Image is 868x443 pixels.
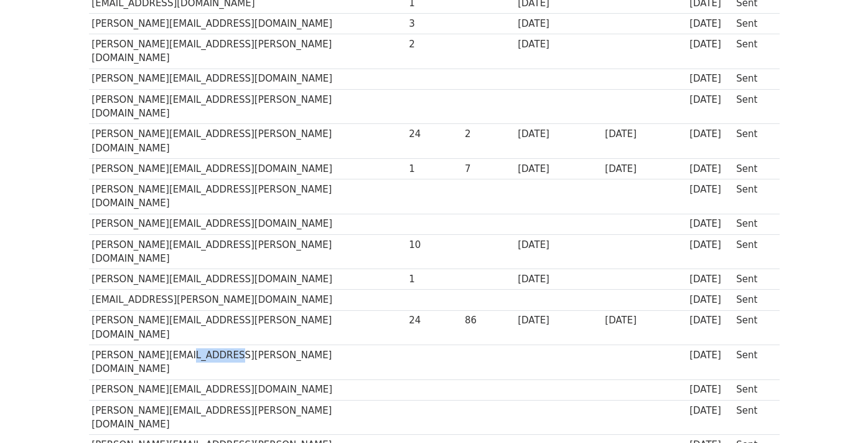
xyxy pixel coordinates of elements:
[465,127,512,141] div: 2
[733,400,773,435] td: Sent
[89,13,406,34] td: [PERSON_NAME][EMAIL_ADDRESS][DOMAIN_NAME]
[518,162,599,176] div: [DATE]
[89,214,406,234] td: [PERSON_NAME][EMAIL_ADDRESS][DOMAIN_NAME]
[689,183,730,197] div: [DATE]
[689,272,730,287] div: [DATE]
[689,293,730,307] div: [DATE]
[733,290,773,310] td: Sent
[733,13,773,34] td: Sent
[409,272,459,287] div: 1
[733,214,773,234] td: Sent
[689,383,730,397] div: [DATE]
[465,313,512,328] div: 86
[89,269,406,290] td: [PERSON_NAME][EMAIL_ADDRESS][DOMAIN_NAME]
[605,127,683,141] div: [DATE]
[89,69,406,89] td: [PERSON_NAME][EMAIL_ADDRESS][DOMAIN_NAME]
[733,234,773,269] td: Sent
[733,158,773,179] td: Sent
[518,272,599,287] div: [DATE]
[689,17,730,31] div: [DATE]
[89,124,406,159] td: [PERSON_NAME][EMAIL_ADDRESS][PERSON_NAME][DOMAIN_NAME]
[733,310,773,345] td: Sent
[518,37,599,52] div: [DATE]
[733,269,773,290] td: Sent
[733,34,773,69] td: Sent
[733,379,773,400] td: Sent
[689,313,730,328] div: [DATE]
[89,345,406,380] td: [PERSON_NAME][EMAIL_ADDRESS][PERSON_NAME][DOMAIN_NAME]
[518,17,599,31] div: [DATE]
[689,404,730,418] div: [DATE]
[733,69,773,89] td: Sent
[409,37,459,52] div: 2
[733,89,773,124] td: Sent
[89,234,406,269] td: [PERSON_NAME][EMAIL_ADDRESS][PERSON_NAME][DOMAIN_NAME]
[89,34,406,69] td: [PERSON_NAME][EMAIL_ADDRESS][PERSON_NAME][DOMAIN_NAME]
[689,37,730,52] div: [DATE]
[89,310,406,345] td: [PERSON_NAME][EMAIL_ADDRESS][PERSON_NAME][DOMAIN_NAME]
[409,238,459,252] div: 10
[689,127,730,141] div: [DATE]
[806,383,868,443] iframe: Chat Widget
[89,89,406,124] td: [PERSON_NAME][EMAIL_ADDRESS][PERSON_NAME][DOMAIN_NAME]
[89,400,406,435] td: [PERSON_NAME][EMAIL_ADDRESS][PERSON_NAME][DOMAIN_NAME]
[605,313,683,328] div: [DATE]
[689,348,730,363] div: [DATE]
[689,238,730,252] div: [DATE]
[465,162,512,176] div: 7
[89,290,406,310] td: [EMAIL_ADDRESS][PERSON_NAME][DOMAIN_NAME]
[733,179,773,214] td: Sent
[689,72,730,86] div: [DATE]
[733,345,773,380] td: Sent
[409,127,459,141] div: 24
[89,379,406,400] td: [PERSON_NAME][EMAIL_ADDRESS][DOMAIN_NAME]
[409,17,459,31] div: 3
[518,127,599,141] div: [DATE]
[518,238,599,252] div: [DATE]
[89,158,406,179] td: [PERSON_NAME][EMAIL_ADDRESS][DOMAIN_NAME]
[733,124,773,159] td: Sent
[409,162,459,176] div: 1
[689,93,730,107] div: [DATE]
[605,162,683,176] div: [DATE]
[409,313,459,328] div: 24
[689,162,730,176] div: [DATE]
[518,313,599,328] div: [DATE]
[89,179,406,214] td: [PERSON_NAME][EMAIL_ADDRESS][PERSON_NAME][DOMAIN_NAME]
[689,217,730,231] div: [DATE]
